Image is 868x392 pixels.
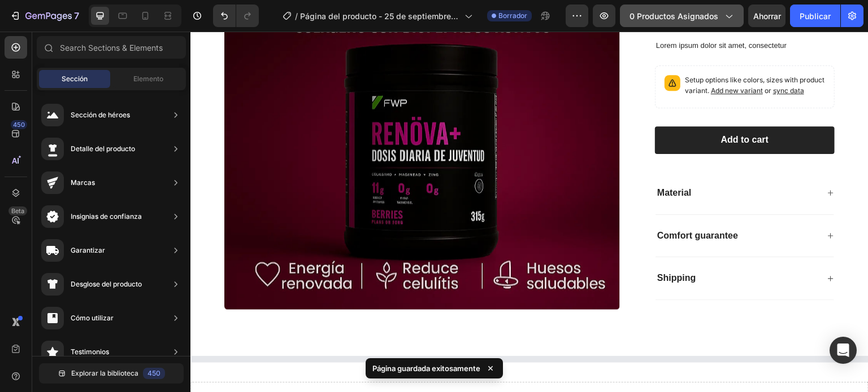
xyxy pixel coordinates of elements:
font: Sección de héroes [71,111,130,119]
span: sync data [583,55,614,63]
p: Shipping [467,241,505,253]
font: Beta [11,207,24,215]
font: 7 [74,10,79,21]
button: Explorar la biblioteca450 [39,363,184,384]
button: Ahorrar [748,5,785,27]
div: Add to cart [531,103,578,114]
p: Material [467,156,501,168]
font: Cómo utilizar [71,314,114,322]
iframe: Área de diseño [190,32,868,392]
font: Elemento [133,74,163,83]
font: Página guardada exitosamente [372,364,480,373]
button: 0 productos asignados [620,5,744,27]
span: or [572,55,614,63]
font: Ahorrar [753,11,781,21]
font: Garantizar [71,246,105,254]
p: Comfort guarantee [467,199,548,210]
font: 450 [147,369,160,377]
font: Publicar [800,11,831,21]
font: Desglose del producto [71,280,142,288]
button: Add to cart [465,95,644,122]
font: 0 productos asignados [630,11,718,21]
font: 450 [13,121,25,129]
font: / [295,11,298,21]
font: Borrador [498,11,527,20]
button: 7 [5,5,84,27]
font: Marcas [71,178,95,187]
p: Setup options like colors, sizes with product variant. [494,43,635,65]
button: Publicar [790,5,840,27]
span: Add new variant [520,55,572,63]
div: Abrir Intercom Messenger [830,337,857,364]
font: Sección [62,74,88,83]
div: Deshacer/Rehacer [213,5,259,27]
font: Explorar la biblioteca [71,369,138,377]
font: Detalle del producto [71,144,135,153]
font: Testimonios [71,347,109,356]
input: Search Sections & Elements [37,36,186,59]
font: Insignias de confianza [71,212,142,221]
font: Página del producto - 25 de septiembre, 20:32:28 [300,11,458,33]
